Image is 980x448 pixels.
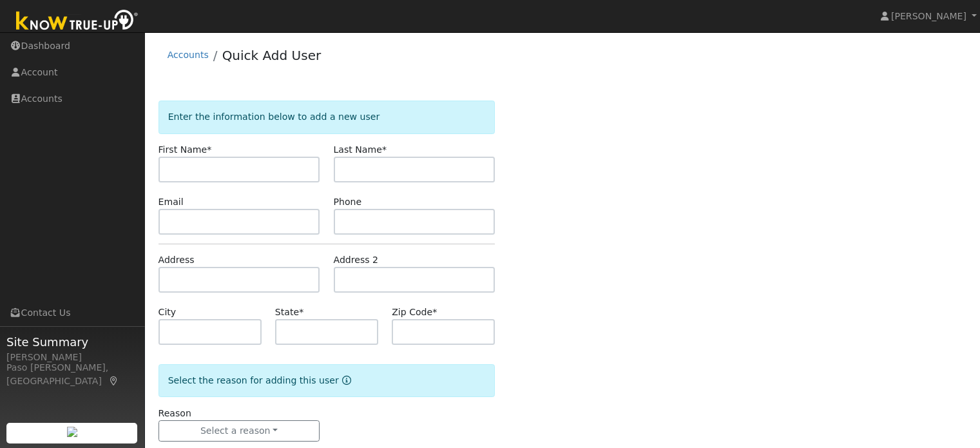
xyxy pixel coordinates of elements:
[382,144,387,155] span: Required
[10,7,145,36] img: Know True-Up
[159,407,191,420] label: Reason
[334,253,379,267] label: Address 2
[334,195,362,209] label: Phone
[339,375,351,385] a: Reason for new user
[275,306,303,319] label: State
[299,307,303,317] span: Required
[168,50,209,60] a: Accounts
[891,11,966,21] span: [PERSON_NAME]
[432,307,437,317] span: Required
[6,361,138,388] div: Paso [PERSON_NAME], [GEOGRAPHIC_DATA]
[159,306,177,319] label: City
[6,333,138,351] span: Site Summary
[159,420,320,442] button: Select a reason
[159,253,195,267] label: Address
[159,143,212,157] label: First Name
[159,195,184,209] label: Email
[207,144,211,155] span: Required
[108,376,120,386] a: Map
[392,306,437,319] label: Zip Code
[222,48,322,63] a: Quick Add User
[6,351,138,364] div: [PERSON_NAME]
[159,364,495,397] div: Select the reason for adding this user
[159,101,495,133] div: Enter the information below to add a new user
[334,143,387,157] label: Last Name
[67,427,77,437] img: retrieve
